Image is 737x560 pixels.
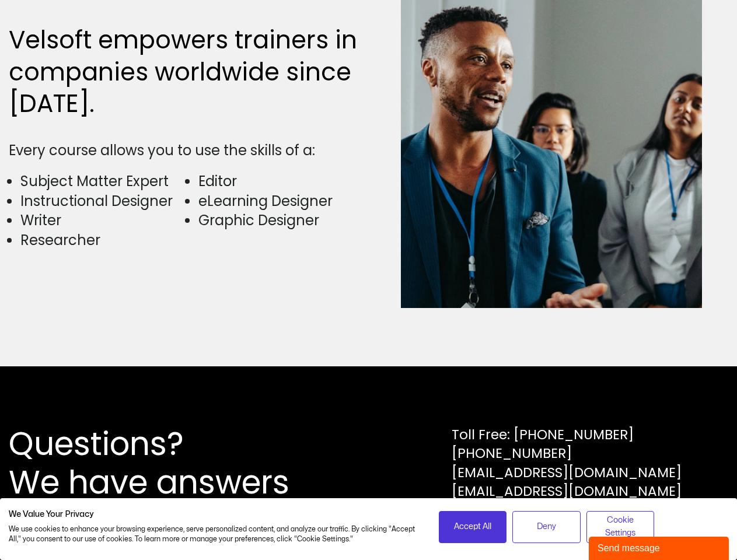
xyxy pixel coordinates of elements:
[198,171,362,191] li: Editor
[454,520,491,533] span: Accept All
[9,524,421,544] p: We use cookies to enhance your browsing experience, serve personalized content, and analyze our t...
[452,425,682,501] div: Toll Free: [PHONE_NUMBER] [PHONE_NUMBER] [EMAIL_ADDRESS][DOMAIN_NAME] [EMAIL_ADDRESS][DOMAIN_NAME]
[439,511,507,543] button: Accept all cookies
[198,191,362,211] li: eLearning Designer
[594,514,647,540] span: Cookie Settings
[589,534,731,560] iframe: chat widget
[512,511,581,543] button: Deny all cookies
[537,520,556,533] span: Deny
[9,24,363,120] h2: Velsoft empowers trainers in companies worldwide since [DATE].
[9,509,421,520] h2: We Value Your Privacy
[9,141,363,160] div: Every course allows you to use the skills of a:
[586,511,655,543] button: Adjust cookie preferences
[20,230,184,250] li: Researcher
[20,211,184,230] li: Writer
[20,191,184,211] li: Instructional Designer
[9,425,331,502] h2: Questions? We have answers
[198,211,362,230] li: Graphic Designer
[20,171,184,191] li: Subject Matter Expert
